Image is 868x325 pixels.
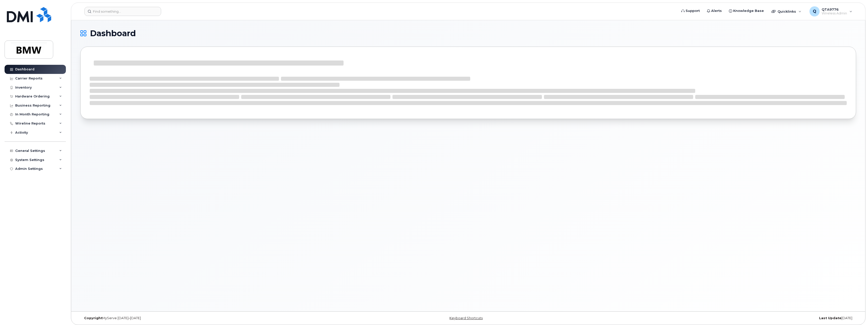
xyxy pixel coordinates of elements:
strong: Copyright [84,316,102,320]
strong: Last Update [819,316,841,320]
a: Keyboard Shortcuts [449,316,483,320]
span: Dashboard [90,30,136,37]
div: [DATE] [597,316,856,320]
div: MyServe [DATE]–[DATE] [80,316,339,320]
